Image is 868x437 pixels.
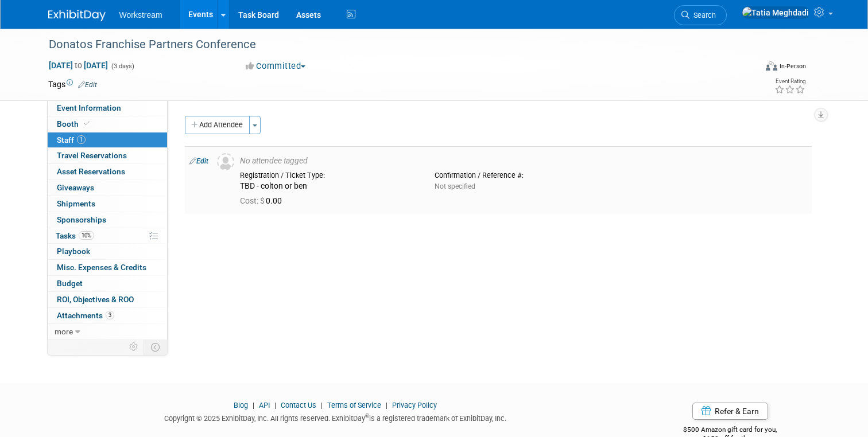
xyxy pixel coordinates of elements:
[57,119,92,128] span: Booth
[57,279,83,288] span: Budget
[57,263,146,272] span: Misc. Expenses & Credits
[674,5,727,25] a: Search
[106,311,114,319] span: 3
[694,60,806,77] div: Event Format
[240,196,266,205] span: Cost: $
[327,401,381,409] a: Terms of Service
[48,292,167,307] a: ROI, Objectives & ROO
[240,171,417,180] div: Registration / Ticket Type:
[57,295,134,304] span: ROI, Objectives & ROO
[318,401,325,409] span: |
[48,212,167,228] a: Sponsorships
[742,6,809,19] img: Tatia Meghdadi
[124,340,144,354] td: Personalize Event Tab Strip
[57,103,121,112] span: Event Information
[48,132,167,148] a: Staff1
[48,148,167,163] a: Travel Reservations
[189,157,208,165] a: Edit
[48,228,167,244] a: Tasks10%
[79,231,94,240] span: 10%
[48,196,167,212] a: Shipments
[48,164,167,180] a: Asset Reservations
[48,411,623,424] div: Copyright © 2025 ExhibitDay, Inc. All rights reserved. ExhibitDay is a registered trademark of Ex...
[84,120,90,127] i: Booth reservation complete
[57,167,125,176] span: Asset Reservations
[57,135,86,145] span: Staff
[48,324,167,340] a: more
[240,196,286,205] span: 0.00
[48,60,108,71] span: [DATE] [DATE]
[48,244,167,259] a: Playbook
[57,151,127,160] span: Travel Reservations
[692,403,768,420] a: Refer & Earn
[259,401,270,409] a: API
[272,401,279,409] span: |
[57,311,114,320] span: Attachments
[73,61,84,70] span: to
[110,63,134,70] span: (3 days)
[119,10,162,19] span: Workstream
[48,116,167,132] a: Booth
[435,171,612,180] div: Confirmation / Reference #:
[77,135,86,144] span: 1
[766,61,777,71] img: Format-Inperson.png
[435,182,475,190] span: Not specified
[242,60,310,72] button: Committed
[383,401,390,409] span: |
[392,401,437,409] a: Privacy Policy
[48,308,167,323] a: Attachments3
[48,79,97,90] td: Tags
[144,340,167,354] td: Toggle Event Tabs
[250,401,257,409] span: |
[78,81,97,89] a: Edit
[779,62,806,71] div: In-Person
[45,34,742,55] div: Donatos Franchise Partners Conference
[774,79,805,84] div: Event Rating
[240,156,807,166] div: No attendee tagged
[57,215,106,224] span: Sponsorships
[48,276,167,291] a: Budget
[55,327,73,336] span: more
[48,10,106,21] img: ExhibitDay
[365,413,369,419] sup: ®
[48,100,167,116] a: Event Information
[185,116,250,134] button: Add Attendee
[57,199,95,208] span: Shipments
[57,247,90,256] span: Playbook
[56,231,94,240] span: Tasks
[689,11,716,19] span: Search
[234,401,248,409] a: Blog
[217,153,234,170] img: Unassigned-User-Icon.png
[240,181,417,192] div: TBD - colton or ben
[48,260,167,275] a: Misc. Expenses & Credits
[48,180,167,196] a: Giveaways
[57,183,94,192] span: Giveaways
[281,401,316,409] a: Contact Us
